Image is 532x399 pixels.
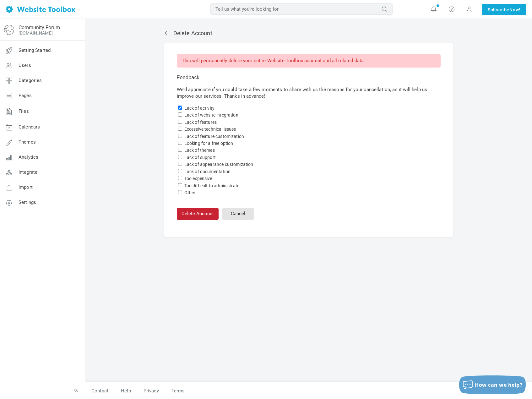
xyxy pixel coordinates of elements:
label: Other [184,190,196,195]
span: Getting Started [19,47,51,53]
label: Lack of feature customization [184,134,244,139]
span: Settings [19,199,36,205]
span: Calendars [19,124,40,130]
a: Cancel [222,208,254,220]
a: Privacy [137,385,165,396]
span: Users [19,63,31,68]
input: Tell us what you're looking for [210,3,393,15]
span: Files [19,108,29,114]
label: Excessive technical issues [184,127,236,132]
p: This will permanently delete your entire Website Toolbox account and all related data. [177,54,441,68]
a: Terms [165,385,185,396]
a: Help [115,385,137,396]
label: Lack of activity [184,106,214,111]
span: Import [19,184,33,190]
span: Themes [19,139,36,145]
label: Too expensive [184,176,212,181]
button: Delete Account [177,208,219,220]
label: Lack of appearance customization [184,162,253,167]
span: Analytics [19,154,38,160]
label: Lack of themes [184,148,215,153]
label: Lack of website integration [184,112,238,118]
button: How can we help? [459,375,526,394]
label: Lack of features [184,120,217,125]
a: [DOMAIN_NAME] [19,30,53,36]
p: Feedback [177,74,441,81]
h2: Delete Account [164,30,453,37]
a: Contact [85,385,115,396]
label: Too difficult to administrate [184,183,239,188]
a: Community Forum [19,25,60,30]
a: SubscribeNow! [482,4,526,15]
span: How can we help? [475,381,523,388]
label: Looking for a free option [184,141,233,146]
label: Lack of support [184,155,216,160]
label: Lack of documentation [184,169,231,174]
span: Pages [19,93,32,98]
div: We'd appreciate if you could take a few moments to share with us the reasons for your cancellatio... [164,43,453,237]
span: Integrate [19,169,37,175]
img: globe-icon.png [4,25,14,35]
span: Categories [19,78,42,83]
span: Now! [509,6,520,13]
